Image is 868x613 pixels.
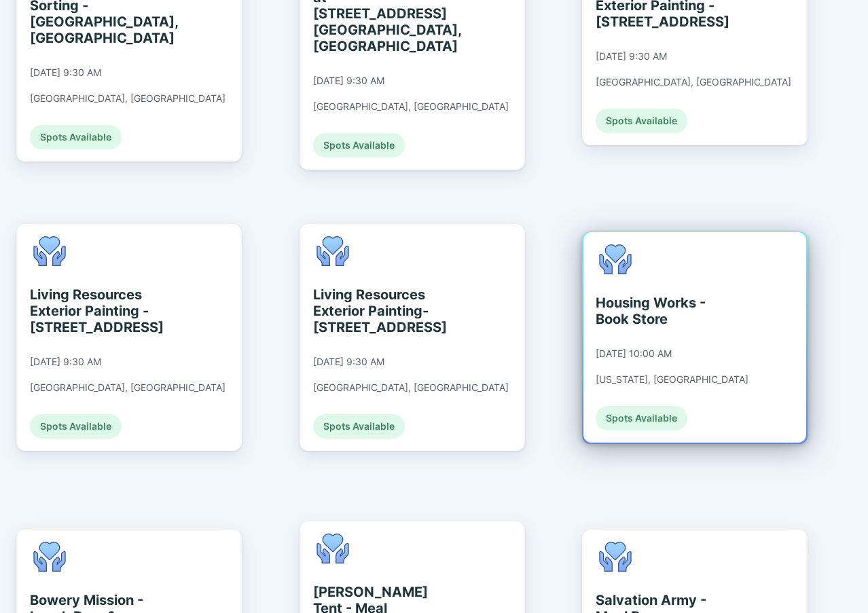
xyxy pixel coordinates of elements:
div: [GEOGRAPHIC_DATA], [GEOGRAPHIC_DATA] [30,382,225,394]
div: Spots Available [313,133,405,157]
div: Living Resources Exterior Painting - [STREET_ADDRESS] [30,286,154,335]
div: [DATE] 9:30 AM [30,67,101,79]
div: [DATE] 9:30 AM [313,356,384,368]
div: Living Resources Exterior Painting- [STREET_ADDRESS] [313,286,437,335]
div: Spots Available [30,125,122,149]
div: Spots Available [596,109,687,133]
div: [GEOGRAPHIC_DATA], [GEOGRAPHIC_DATA] [596,76,791,88]
div: Housing Works - Book Store [596,295,720,327]
div: [GEOGRAPHIC_DATA], [GEOGRAPHIC_DATA] [30,92,225,105]
div: [DATE] 9:30 AM [30,356,101,368]
div: Spots Available [596,406,687,430]
div: [DATE] 9:30 AM [596,50,667,62]
div: [GEOGRAPHIC_DATA], [GEOGRAPHIC_DATA] [313,100,509,113]
div: Spots Available [30,414,122,439]
div: [US_STATE], [GEOGRAPHIC_DATA] [596,373,748,386]
div: [DATE] 9:30 AM [313,75,384,87]
div: Spots Available [313,414,405,439]
div: [DATE] 10:00 AM [596,348,672,360]
div: [GEOGRAPHIC_DATA], [GEOGRAPHIC_DATA] [313,382,509,394]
